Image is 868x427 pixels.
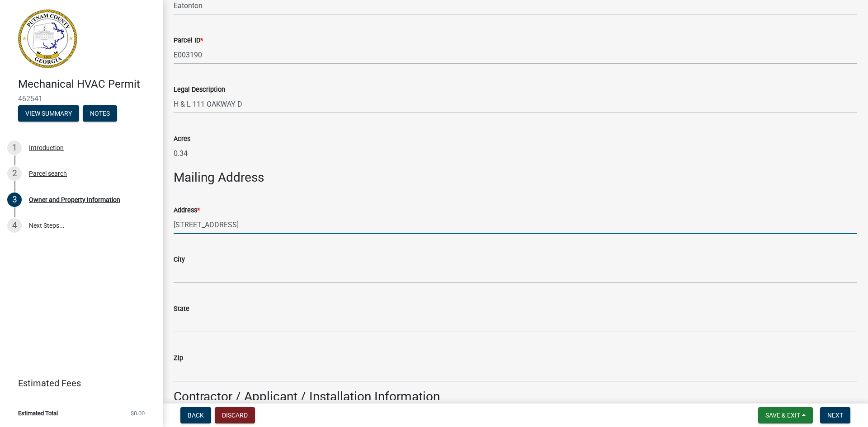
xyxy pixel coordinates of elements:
[18,110,79,117] wm-modal-confirm: Summary
[188,412,204,419] span: Back
[174,257,185,263] label: City
[18,9,77,68] img: Putnam County, Georgia
[29,145,64,151] div: Introduction
[765,412,800,419] span: Save & Exit
[18,105,79,122] button: View Summary
[174,87,225,93] label: Legal Description
[758,407,813,423] button: Save & Exit
[7,141,22,155] div: 1
[174,207,200,214] label: Address
[7,218,22,233] div: 4
[131,410,145,416] span: $0.00
[174,170,857,185] h3: Mailing Address
[29,170,67,177] div: Parcel search
[174,389,857,404] h3: Contractor / Applicant / Installation Information
[820,407,850,423] button: Next
[83,105,117,122] button: Notes
[215,407,255,423] button: Discard
[7,166,22,181] div: 2
[83,110,117,117] wm-modal-confirm: Notes
[29,197,120,203] div: Owner and Property Information
[7,192,22,207] div: 3
[174,136,190,142] label: Acres
[827,412,843,419] span: Next
[18,94,145,103] span: 462541
[18,410,58,416] span: Estimated Total
[174,355,183,361] label: Zip
[7,374,148,392] a: Estimated Fees
[18,78,156,91] h4: Mechanical HVAC Permit
[174,306,189,312] label: State
[174,38,203,44] label: Parcel ID
[180,407,211,423] button: Back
